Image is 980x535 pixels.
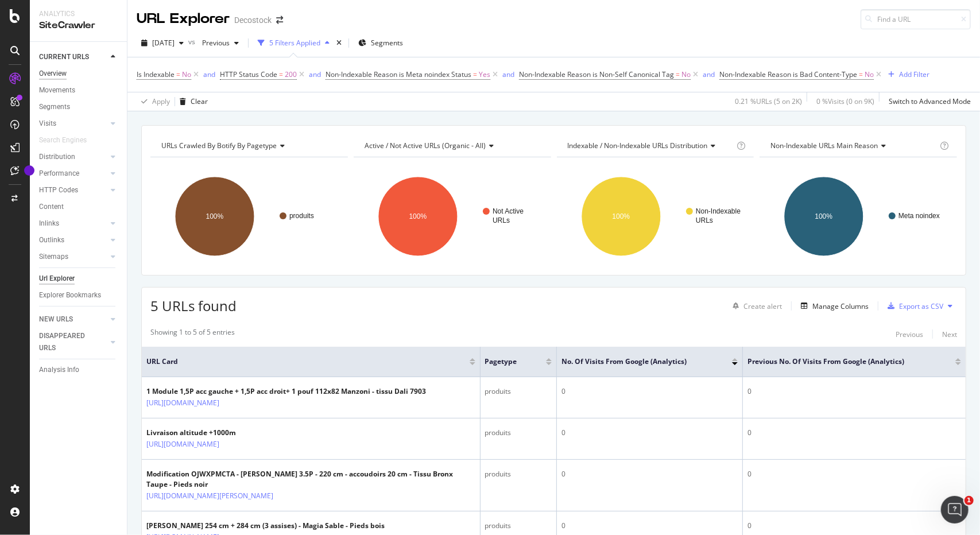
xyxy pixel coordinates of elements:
button: Segments [354,34,408,52]
text: 100% [612,212,630,220]
text: Not Active [493,207,524,215]
span: 1 [964,496,974,505]
text: Non-Indexable [696,207,741,215]
button: Export as CSV [883,297,943,315]
a: Overview [39,68,119,80]
div: 0 [747,386,961,397]
div: Previous [896,329,923,339]
span: Yes [479,67,490,83]
svg: A chart. [354,166,549,266]
div: URL Explorer [137,9,230,29]
button: Manage Columns [796,299,869,313]
button: and [502,69,514,80]
span: Non-Indexable Reason is Meta noindex Status [326,69,471,79]
div: Tooltip anchor [24,165,34,176]
div: 0 [561,469,738,479]
div: Search Engines [39,134,87,146]
button: Previous [896,327,923,341]
div: SiteCrawler [39,19,118,32]
div: Add Filter [899,69,929,79]
text: Meta noindex [898,212,940,220]
div: 0 [747,428,961,438]
div: and [502,69,514,79]
div: 0 % Visits ( 0 on 9K ) [816,96,874,106]
a: CURRENT URLS [39,51,107,63]
div: Visits [39,118,56,130]
div: 1 Module 1,5P acc gauche + 1,5P acc droit+ 1 pouf 112x82 Manzoni - tissu Dali 7903 [146,386,426,397]
button: and [309,69,321,80]
text: 100% [815,212,833,220]
a: Segments [39,101,119,113]
div: and [309,69,321,79]
svg: A chart. [760,166,955,266]
svg: A chart. [557,166,752,266]
span: Non-Indexable URLs Main Reason [770,141,878,150]
div: arrow-right-arrow-left [276,16,283,24]
h4: Indexable / Non-Indexable URLs Distribution [565,137,735,155]
button: 5 Filters Applied [253,34,334,52]
div: Inlinks [39,218,59,230]
span: Indexable / Non-Indexable URLs distribution [568,141,708,150]
div: Content [39,201,64,213]
div: times [334,37,344,49]
button: and [203,69,215,80]
div: Export as CSV [899,301,943,311]
span: No. of Visits from Google (Analytics) [561,356,715,367]
text: produits [289,212,314,220]
div: and [203,69,215,79]
button: Previous [197,34,243,52]
div: CURRENT URLS [39,51,89,63]
div: Analytics [39,9,118,19]
div: Clear [191,96,208,106]
span: No [865,67,874,83]
button: Next [942,327,957,341]
span: Segments [371,38,403,48]
div: Performance [39,168,79,180]
div: A chart. [150,166,346,266]
button: [DATE] [137,34,188,52]
span: Is Indexable [137,69,175,79]
a: Distribution [39,151,107,163]
div: Livraison altitude +1000m [146,428,257,438]
span: HTTP Status Code [220,69,277,79]
text: URLs [493,216,510,224]
div: Apply [152,96,170,106]
a: [URL][DOMAIN_NAME] [146,439,219,450]
span: Non-Indexable Reason is Non-Self Canonical Tag [519,69,674,79]
span: No [681,67,691,83]
span: = [859,69,863,79]
a: Visits [39,118,107,130]
span: URL Card [146,356,467,367]
div: Movements [39,84,75,96]
button: Apply [137,92,170,111]
a: Explorer Bookmarks [39,289,119,301]
div: 0.21 % URLs ( 5 on 2K ) [735,96,802,106]
div: Manage Columns [812,301,869,311]
div: produits [485,469,552,479]
a: Movements [39,84,119,96]
div: Distribution [39,151,75,163]
a: Search Engines [39,134,98,146]
div: Segments [39,101,70,113]
button: and [703,69,715,80]
text: URLs [696,216,713,224]
span: = [676,69,680,79]
span: No [182,67,191,83]
div: Create alert [743,301,782,311]
span: 200 [285,67,297,83]
text: 100% [409,212,427,220]
h4: Active / Not Active URLs [362,137,541,155]
div: Overview [39,68,67,80]
div: HTTP Codes [39,184,78,196]
a: Analysis Info [39,364,119,376]
span: Non-Indexable Reason is Bad Content-Type [719,69,857,79]
div: Next [942,329,957,339]
div: 0 [561,521,738,531]
a: Content [39,201,119,213]
span: vs [188,37,197,46]
div: Outlinks [39,234,64,246]
div: Url Explorer [39,273,75,285]
button: Clear [175,92,208,111]
span: = [473,69,477,79]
